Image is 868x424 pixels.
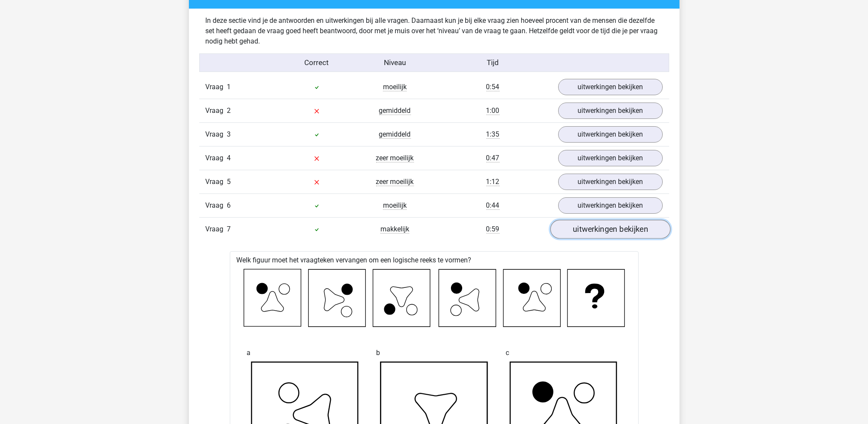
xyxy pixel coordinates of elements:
[383,201,407,210] span: moeilijk
[199,16,669,47] div: In deze sectie vind je de antwoorden en uitwerkingen bij alle vragen. Daarnaast kun je bij elke v...
[558,103,663,119] a: uitwerkingen bekijken
[206,224,227,234] span: Vraag
[379,130,411,139] span: gemiddeld
[227,154,231,162] span: 4
[486,225,500,234] span: 0:59
[206,106,227,116] span: Vraag
[206,177,227,187] span: Vraag
[506,344,509,362] span: c
[558,150,663,166] a: uitwerkingen bekijken
[227,178,231,186] span: 5
[486,83,500,91] span: 0:54
[227,130,231,138] span: 3
[278,57,356,69] div: Correct
[486,178,500,186] span: 1:12
[227,83,231,91] span: 1
[486,154,500,162] span: 0:47
[486,201,500,210] span: 0:44
[486,130,500,139] span: 1:35
[227,225,231,233] span: 7
[376,154,414,162] span: zeer moeilijk
[558,174,663,190] a: uitwerkingen bekijken
[376,178,414,186] span: zeer moeilijk
[383,83,407,91] span: moeilijk
[434,57,551,69] div: Tijd
[206,129,227,140] span: Vraag
[206,82,227,92] span: Vraag
[550,220,670,239] a: uitwerkingen bekijken
[356,57,434,69] div: Niveau
[227,201,231,209] span: 6
[247,344,251,362] span: a
[376,344,380,362] span: b
[206,200,227,211] span: Vraag
[558,79,663,95] a: uitwerkingen bekijken
[206,153,227,163] span: Vraag
[380,225,409,234] span: makkelijk
[227,106,231,115] span: 2
[558,126,663,143] a: uitwerkingen bekijken
[379,106,411,115] span: gemiddeld
[558,197,663,214] a: uitwerkingen bekijken
[486,106,500,115] span: 1:00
